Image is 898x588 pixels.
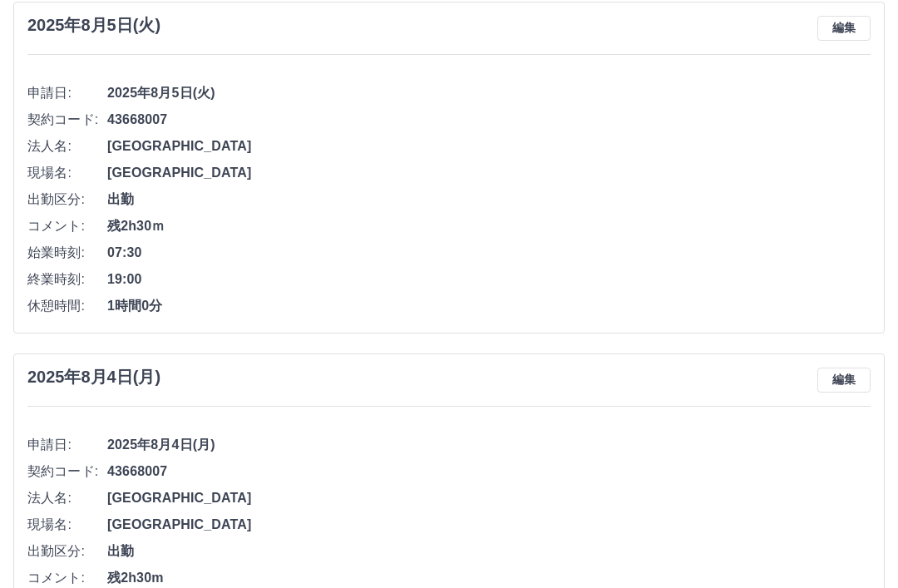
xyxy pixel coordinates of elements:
[27,541,107,561] span: 出勤区分:
[107,216,871,236] span: 残2h30ｍ
[107,435,871,455] span: 2025年8月4日(月)
[27,110,107,130] span: 契約コード:
[27,488,107,508] span: 法人名:
[107,243,871,263] span: 07:30
[107,190,871,210] span: 出勤
[27,462,107,482] span: 契約コード:
[817,368,871,393] button: 編集
[107,110,871,130] span: 43668007
[27,515,107,535] span: 現場名:
[27,83,107,103] span: 申請日:
[27,163,107,183] span: 現場名:
[107,568,871,588] span: 残2h30m
[27,16,160,35] h3: 2025年8月5日(火)
[107,488,871,508] span: [GEOGRAPHIC_DATA]
[27,190,107,210] span: 出勤区分:
[27,368,160,387] h3: 2025年8月4日(月)
[107,83,871,103] span: 2025年8月5日(火)
[107,296,871,316] span: 1時間0分
[107,136,871,156] span: [GEOGRAPHIC_DATA]
[107,541,871,561] span: 出勤
[107,163,871,183] span: [GEOGRAPHIC_DATA]
[27,269,107,289] span: 終業時刻:
[107,269,871,289] span: 19:00
[27,243,107,263] span: 始業時刻:
[27,568,107,588] span: コメント:
[27,216,107,236] span: コメント:
[27,136,107,156] span: 法人名:
[817,16,871,41] button: 編集
[107,515,871,535] span: [GEOGRAPHIC_DATA]
[27,435,107,455] span: 申請日:
[107,462,871,482] span: 43668007
[27,296,107,316] span: 休憩時間:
